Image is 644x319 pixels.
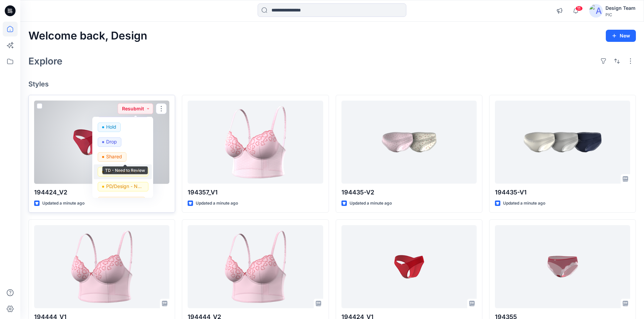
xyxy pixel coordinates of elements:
h2: Explore [28,56,63,67]
p: Updated a minute ago [42,200,85,207]
p: Updated a minute ago [196,200,238,207]
p: 194424_V2 [34,188,169,197]
a: 194424_V1 [341,225,477,309]
p: TD - Need to Review [106,167,144,176]
h2: Welcome back, Design [28,30,147,42]
button: New [606,30,636,42]
p: Drop [106,137,117,146]
h4: Styles [28,80,636,88]
p: PD/Design - Need to Review [106,182,144,191]
p: 194435-V2 [341,188,477,197]
a: 194424_V2 [34,101,169,184]
a: 194435-V1 [495,101,630,184]
a: 194444_V2 [188,225,323,309]
p: Updated a minute ago [350,200,392,207]
div: Design Team [605,4,636,12]
p: Missing BW File [106,197,141,206]
p: Shared [106,152,122,161]
p: Hold [106,123,116,131]
img: avatar [589,4,603,18]
a: 194357_V1 [188,101,323,184]
a: 194355 [495,225,630,309]
p: 194435-V1 [495,188,630,197]
a: 194435-V2 [341,101,477,184]
a: 194444_V1 [34,225,169,309]
span: 11 [575,6,583,11]
p: 194357_V1 [188,188,323,197]
p: Updated a minute ago [503,200,545,207]
div: PIC [605,12,636,17]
